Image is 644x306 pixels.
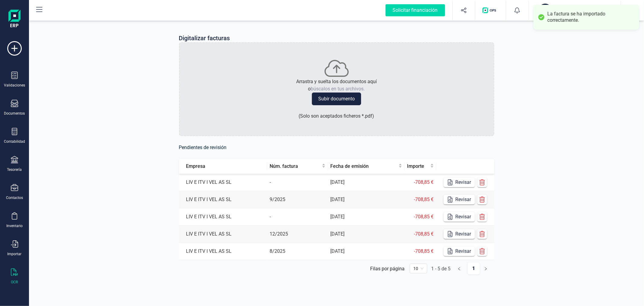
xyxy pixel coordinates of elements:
button: right [480,262,492,275]
button: Subir documento [312,93,361,105]
h6: Pendientes de revisión [179,143,494,152]
span: left [457,267,461,271]
div: Validaciones [4,83,25,88]
div: Contactos [6,195,23,200]
li: Página anterior [453,262,465,272]
td: 8/2025 [267,243,328,260]
span: Importe [407,163,429,170]
td: LIV E ITV I VEL AS SL [179,174,267,191]
td: LIV E ITV I VEL AS SL [179,226,267,243]
button: Logo de OPS [479,1,502,20]
span: 10 [413,264,424,273]
span: right [484,267,488,271]
span: -708,85 € [414,179,434,185]
div: 1 - 5 de 5 [431,266,451,272]
button: Revisar [444,212,475,222]
span: -708,85 € [414,214,434,220]
span: -708,85 € [414,231,434,237]
div: Solicitar financiación [386,4,445,16]
div: Arrastra y suelta los documentos aquíobúscalos en tus archivos.Subir documento(Solo son aceptados... [179,42,494,136]
td: LIV E ITV I VEL AS SL [179,243,267,260]
li: Página siguiente [480,262,492,272]
img: Logo de OPS [482,7,498,13]
td: 9/2025 [267,191,328,208]
th: Empresa [179,159,267,174]
div: La factura se ha importado correctamente. [547,11,635,24]
div: Filas por página [370,266,405,272]
div: Documentos [4,111,25,116]
button: Revisar [444,246,475,256]
td: [DATE] [328,191,405,208]
p: Digitalizar facturas [179,34,230,42]
td: 12/2025 [267,226,328,243]
span: -708,85 € [414,197,434,202]
span: Núm. factura [270,163,321,170]
button: Solicitar financiación [378,1,452,20]
span: Fecha de emisión [330,163,397,170]
td: - [267,174,328,191]
td: LIV E ITV I VEL AS SL [179,208,267,226]
button: Revisar [444,177,475,187]
div: 页码 [410,264,427,273]
td: [DATE] [328,208,405,226]
p: ( Solo son aceptados ficheros * .pdf ) [299,112,374,120]
div: Contabilidad [4,139,25,144]
div: Importar [8,252,22,256]
td: LIV E ITV I VEL AS SL [179,191,267,208]
button: LILIV E ITV I VEL AS SLXEVI MARCH WOLTÉS [536,1,614,20]
span: -708,85 € [414,248,434,254]
td: [DATE] [328,226,405,243]
td: [DATE] [328,174,405,191]
td: [DATE] [328,243,405,260]
div: LI [539,4,552,17]
p: Arrastra y suelta los documentos aquí o [296,78,377,93]
span: búscalos en tus archivos. [311,86,365,92]
div: OCR [11,280,18,285]
td: - [267,208,328,226]
button: Revisar [444,229,475,239]
a: 1 [468,262,480,275]
img: Logo Finanedi [8,10,21,29]
div: Tesorería [7,167,22,172]
button: Revisar [444,195,475,204]
button: left [453,262,465,275]
div: Inventario [6,223,23,228]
